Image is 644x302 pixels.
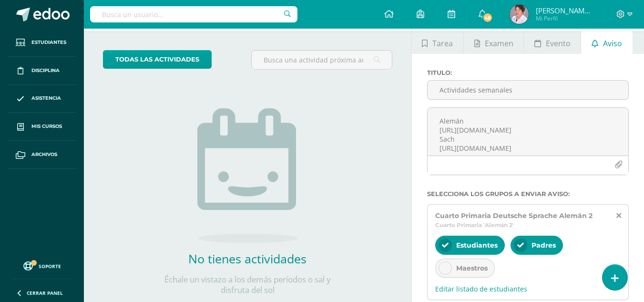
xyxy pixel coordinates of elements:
input: Busca un usuario... [90,6,297,22]
a: Estudiantes [8,29,76,57]
a: Examen [464,31,523,54]
a: Evento [524,31,581,54]
span: 48 [482,12,493,23]
span: Estudiantes [456,241,498,250]
label: Titulo : [427,69,629,76]
a: Tarea [412,31,463,54]
input: Busca una actividad próxima aquí... [252,51,391,69]
span: Estudiantes [31,39,66,46]
span: Disciplina [31,67,60,74]
a: Archivos [8,141,76,169]
span: Padres [532,241,556,250]
span: Soporte [39,263,61,270]
span: [PERSON_NAME] del [PERSON_NAME] [536,6,593,15]
a: Aviso [581,31,632,54]
a: Asistencia [8,85,76,113]
p: Échale un vistazo a los demás períodos o sal y disfruta del sol [152,274,343,295]
a: todas las Actividades [103,50,212,69]
a: Soporte [11,259,72,272]
span: Cerrar panel [27,290,63,296]
a: Disciplina [8,57,76,85]
span: Mi Perfil [536,14,593,22]
label: Selecciona los grupos a enviar aviso : [427,190,629,198]
img: no_activities.png [197,108,297,243]
span: Archivos [31,151,57,158]
a: Mis cursos [8,113,76,141]
input: Titulo [428,81,628,99]
span: Aviso [603,32,622,55]
span: Maestros [456,264,488,272]
span: Cuarto Primaria Deutsche Sprache Alemán 2 [435,211,593,220]
span: Asistencia [31,94,61,102]
span: Examen [485,32,513,55]
span: Tarea [432,32,453,55]
textarea: Estimados padres de familia: Por este medio hacemos de su conocimiento las próximas actividades. ... [428,108,628,156]
span: Evento [546,32,571,55]
img: e25b2687233f2d436f85fc9313f9d881.png [510,5,529,24]
span: Cuarto Primaria 'Alemán 2' [435,221,514,229]
span: Editar listado de estudiantes [435,284,621,293]
h2: No tienes actividades [152,250,343,267]
span: Mis cursos [31,123,62,130]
